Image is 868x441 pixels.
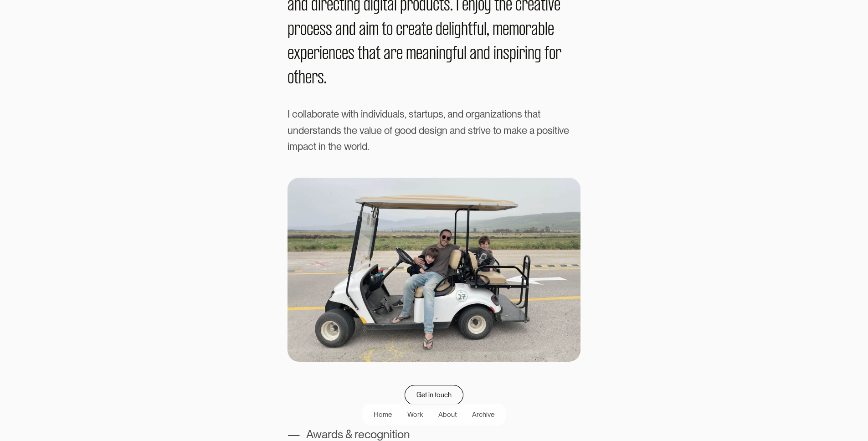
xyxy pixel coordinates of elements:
span: s [430,123,435,138]
span: a [533,106,538,122]
span: i [349,106,350,122]
span: s [326,18,332,42]
span: a [307,106,312,122]
span: a [416,106,421,122]
span: s [438,106,443,122]
span: g [437,123,442,138]
span: n [442,123,447,138]
span: r [421,106,425,122]
span: h [362,42,369,67]
span: o [542,123,548,138]
span: r [555,42,561,67]
span: f [452,42,457,67]
span: n [528,42,534,67]
span: i [374,106,375,122]
span: s [313,123,318,138]
span: h [346,123,352,138]
span: s [517,106,522,122]
span: m [503,123,512,138]
span: t [350,106,353,122]
span: a [320,123,325,138]
span: t [344,123,346,138]
span: r [312,67,318,91]
a: Get in touch [405,385,464,405]
span: i [504,106,506,122]
span: t [313,138,316,154]
span: d [419,123,424,138]
span: n [452,106,458,122]
span: t [473,123,476,138]
span: d [382,106,387,122]
span: e [426,18,432,42]
span: b [538,18,545,42]
span: r [357,138,360,154]
span: f [390,123,392,138]
span: i [479,123,481,138]
span: h [331,138,336,154]
span: d [331,123,336,138]
span: e [424,123,430,138]
span: o [466,106,471,122]
span: t [468,18,473,42]
span: l [398,106,400,122]
span: g [474,106,480,122]
span: t [555,123,557,138]
span: o [298,106,303,122]
span: i [553,123,555,138]
span: I [288,106,290,122]
span: d [411,123,416,138]
span: o [384,123,390,138]
span: s [503,42,509,67]
span: n [496,42,503,67]
span: z [492,106,497,122]
span: g [454,18,461,42]
span: i [366,18,369,42]
span: e [408,18,415,42]
span: n [485,106,490,122]
span: o [519,18,525,42]
span: s [318,67,324,91]
span: i [516,42,519,67]
span: e [376,123,382,138]
div: Work [407,410,423,420]
span: c [396,18,402,42]
span: a [447,106,452,122]
span: b [312,106,317,122]
span: e [416,42,422,67]
span: r [471,106,474,122]
span: i [319,42,322,67]
span: n [512,106,517,122]
span: c [335,42,342,67]
span: o [549,42,555,67]
span: f [544,42,549,67]
span: i [380,106,382,122]
span: s [548,123,553,138]
span: e [442,18,449,42]
span: e [548,18,554,42]
span: l [303,106,305,122]
span: e [352,123,357,138]
span: s [468,123,473,138]
span: n [293,123,298,138]
span: l [484,18,487,42]
span: a [497,106,502,122]
span: r [390,42,396,67]
span: p [433,106,438,122]
span: r [476,123,479,138]
span: i [493,42,496,67]
span: e [564,123,569,138]
span: h [461,18,468,42]
span: . [324,67,327,91]
span: t [382,18,386,42]
span: n [329,42,335,67]
span: n [342,18,349,42]
span: t [425,106,427,122]
span: t [524,106,527,122]
span: i [452,18,454,42]
span: l [369,123,371,138]
span: p [288,18,294,42]
span: e [305,67,312,91]
span: k [517,123,522,138]
span: r [402,18,408,42]
span: s [400,106,405,122]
